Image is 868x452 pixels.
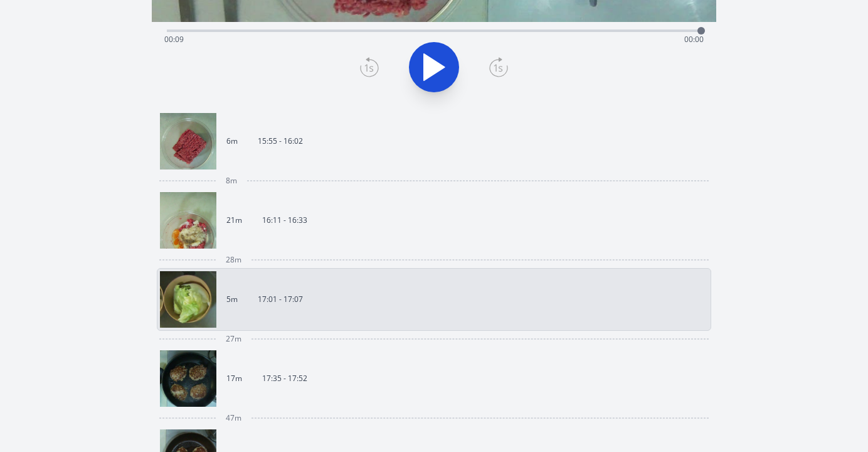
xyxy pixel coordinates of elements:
p: 17:01 - 17:07 [258,294,303,304]
p: 5m [226,294,238,304]
p: 15:55 - 16:02 [258,136,303,146]
p: 17m [226,374,242,384]
span: 00:00 [684,34,704,45]
p: 16:11 - 16:33 [262,215,307,225]
img: 250927080220_thumb.jpeg [160,271,216,328]
img: 250927083545_thumb.jpeg [160,350,216,407]
p: 17:35 - 17:52 [262,374,307,384]
span: 00:09 [164,34,184,45]
span: 28m [226,255,241,265]
img: 250927071203_thumb.jpeg [160,192,216,249]
p: 6m [226,136,238,146]
span: 27m [226,334,241,344]
img: 250927065636_thumb.jpeg [160,113,216,169]
p: 21m [226,215,242,225]
span: 8m [226,176,237,186]
span: 47m [226,413,241,423]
